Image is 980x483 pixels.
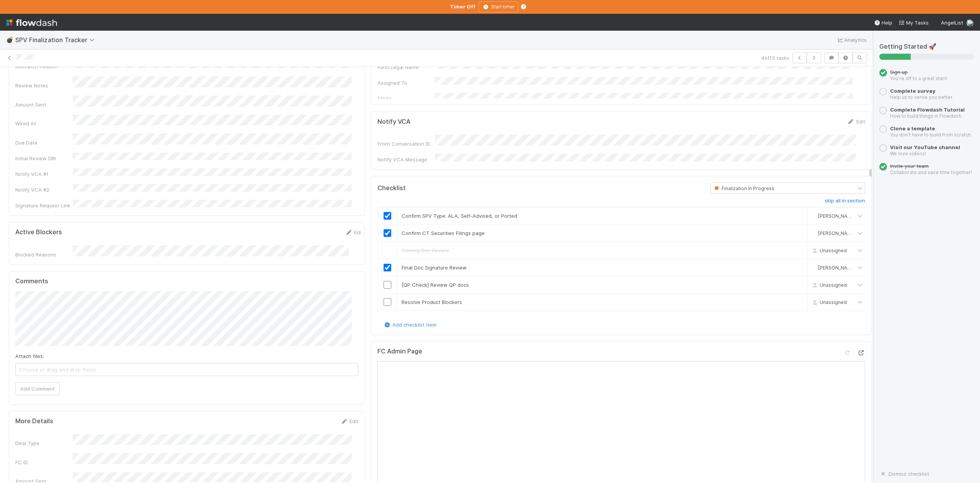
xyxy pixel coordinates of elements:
[890,125,935,131] a: Clone a template
[15,382,60,395] button: Add Comment
[761,54,789,62] span: 4 of 13 tasks
[377,118,410,126] h5: Notify VCA
[345,229,363,235] a: Edit
[941,20,963,26] span: AngelList
[16,363,358,376] span: Choose or drag and drop file(s)
[810,299,847,305] span: Unassigned
[450,3,475,10] strong: Timer Off
[340,418,358,424] a: Edit
[898,20,929,26] span: My Tasks
[825,198,865,204] h6: skip all in section
[874,19,892,26] div: Help
[811,213,817,219] img: avatar_45aa71e2-cea6-4b00-9298-a0421aa61a2d.png
[377,63,435,71] div: Fund Legal Name
[15,458,73,466] div: FC ID
[15,228,62,236] h5: Active Blockers
[890,132,972,138] small: You don’t have to build from scratch.
[825,198,865,207] a: skip all in section
[890,76,947,81] small: You’re off to a great start!
[15,439,73,447] div: Deal Type
[15,36,98,44] span: SPV Finalization Tracker
[377,95,435,102] div: Stage
[6,16,57,29] img: logo-inverted-e16ddd16eac7371096b0.svg
[377,79,435,87] div: Assigned To
[818,264,873,270] span: [PERSON_NAME]-Gayob
[898,19,929,26] a: My Tasks
[15,170,73,178] div: Notify VCA #1
[879,43,974,51] h5: Getting Started 🚀
[890,144,960,150] a: Visit our YouTube channel
[377,156,435,163] div: Notify VCA Message
[402,282,469,288] span: [QP Check] Review QP docs
[890,169,972,175] small: Collaborate and save time together!
[402,299,462,305] span: Resolve Product Blockers
[890,88,936,94] a: Complete survey
[15,154,73,162] div: Initial Review DRI
[810,247,847,253] span: Unassigned
[879,471,929,477] a: Dismiss checklist
[15,62,73,70] div: Mismatch Reason
[15,417,53,425] h5: More Details
[811,230,817,236] img: avatar_45aa71e2-cea6-4b00-9298-a0421aa61a2d.png
[15,101,73,108] div: Amount Sent
[847,118,865,125] a: Edit
[15,120,73,127] div: Wired At
[890,151,926,156] small: We love videos!
[377,140,435,148] div: Front Conversation ID
[713,186,774,191] span: Finalization In Progress
[811,264,817,271] img: avatar_45aa71e2-cea6-4b00-9298-a0421aa61a2d.png
[15,202,73,209] div: Signature Request Link
[836,35,867,44] a: Analytics
[402,264,467,271] span: Final Doc Signature Review
[890,113,962,119] small: How to build things in Flowdash.
[890,69,908,75] span: Sign up
[15,352,44,360] label: Attach files:
[479,2,518,12] button: Start timer
[377,348,422,355] h5: FC Admin Page
[15,251,73,258] div: Blocked Reasons
[402,247,449,253] span: Closing Doc Review
[890,94,953,100] small: Help us to serve you better.
[15,278,358,285] h5: Comments
[890,163,929,169] a: Invite your team
[6,36,14,43] span: 💣
[15,139,73,146] div: Due Date
[15,186,73,194] div: Notify VCA #2
[810,282,847,287] span: Unassigned
[402,230,485,236] span: Confirm CT Securities Filings page
[966,19,974,27] img: avatar_45aa71e2-cea6-4b00-9298-a0421aa61a2d.png
[818,230,873,236] span: [PERSON_NAME]-Gayob
[818,213,873,219] span: [PERSON_NAME]-Gayob
[377,184,406,192] h5: Checklist
[402,213,517,219] span: Confirm SPV Type: ALA, Self-Advised, or Ported
[383,322,436,328] a: Add checklist item
[15,82,73,89] div: Review Notes
[890,107,965,113] a: Complete Flowdash Tutorial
